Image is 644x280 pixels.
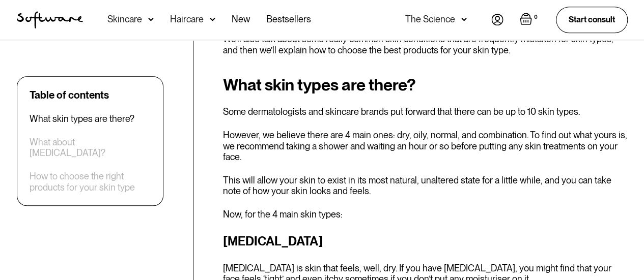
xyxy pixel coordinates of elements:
[170,14,204,24] div: Haircare
[461,14,467,24] img: arrow down
[17,11,83,28] img: Software Logo
[30,89,109,101] div: Table of contents
[223,209,628,220] p: Now, for the 4 main skin types:
[107,14,142,24] div: Skincare
[520,13,540,27] a: Open empty cart
[148,14,154,24] img: arrow down
[17,11,83,28] a: home
[556,7,628,33] a: Start consult
[532,13,540,22] div: 0
[223,76,628,94] h2: What skin types are there?
[30,113,134,125] a: What skin types are there?
[30,137,151,159] a: What about [MEDICAL_DATA]?
[223,106,628,117] p: ‍Some dermatologists and skincare brands put forward that there can be up to 10 skin types.
[223,232,628,251] h3: [MEDICAL_DATA]
[223,175,628,197] p: This will allow your skin to exist in its most natural, unaltered state for a little while, and y...
[223,130,628,163] p: However, we believe there are 4 main ones: dry, oily, normal, and combination. To find out what y...
[210,14,215,24] img: arrow down
[405,14,455,24] div: The Science
[30,171,151,193] a: How to choose the right products for your skin type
